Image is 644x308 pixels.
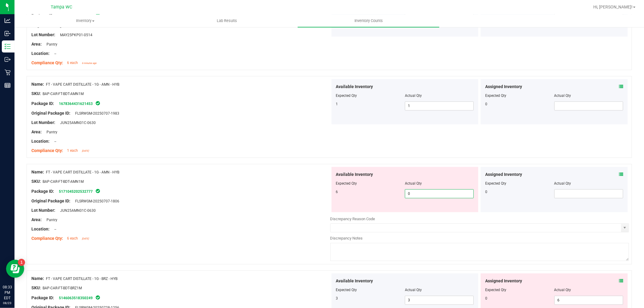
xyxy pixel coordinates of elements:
p: 08:33 PM EDT [3,284,12,301]
span: SKU: [31,91,41,96]
span: 1 each [67,148,78,153]
span: Lot Number: [31,208,55,213]
span: Available Inventory [336,278,373,284]
span: FLSRWGM-20250707-1806 [72,199,119,203]
span: Package ID: [31,295,54,300]
span: Lot Number: [31,32,55,37]
a: 5171045202532777 [59,189,93,194]
div: Discrepancy Notes [330,235,629,241]
inline-svg: Inventory [5,43,11,49]
span: 3 [336,296,338,300]
span: Assigned Inventory [485,84,522,90]
a: Lab Results [156,14,298,27]
div: Actual Qty [554,287,623,293]
div: Actual Qty [554,93,623,98]
span: JUN25AMN01C-0630 [57,208,96,213]
span: Assigned Inventory [485,278,522,284]
span: Pantry [43,130,57,134]
span: Lab Results [209,18,245,24]
iframe: Resource center [6,260,24,278]
span: Compliance Qty: [31,148,63,153]
span: BAP-CAR-FT-BDT-BRZ1M [43,286,82,290]
span: BAP-CAR-FT-BDT-AMN1M [43,92,84,96]
span: MAY25PKP01-0514 [57,33,92,37]
span: select [621,224,629,232]
span: Compliance Qty: [31,60,63,65]
span: Expected Qty [336,288,357,292]
span: BAP-CAR-FT-BDT-AMN1M [43,179,84,184]
span: Inventory [15,18,156,24]
span: FT - VAPE CART DISTILLATE - 1G - AMN - HYB [46,170,119,174]
span: Original Package ID: [31,198,70,203]
span: Tampa WC [51,5,72,10]
span: In Sync [95,294,101,300]
span: Discrepancy Reason Code [330,217,375,221]
span: [DATE] [82,237,89,240]
span: Package ID: [31,189,54,194]
span: Expected Qty [336,94,357,98]
span: Actual Qty [405,181,422,186]
span: -- [51,52,56,56]
span: Original Package ID: [31,23,70,28]
span: Area: [31,217,42,222]
span: SKU: [31,285,41,290]
span: [DATE] [82,150,89,152]
a: Inventory Counts [298,14,439,27]
input: 1 [405,102,473,110]
a: 1678364431621453 [59,102,93,106]
span: Lot Number: [31,120,55,125]
div: Expected Qty [485,287,554,293]
div: 0 [485,189,554,195]
span: JUN25AMN01C-0630 [57,121,96,125]
inline-svg: Reports [5,82,11,88]
span: Pantry [43,42,57,46]
span: Assigned Inventory [485,171,522,178]
span: Name: [31,170,44,174]
input: 3 [405,296,473,304]
span: Hi, [PERSON_NAME]! [593,5,633,9]
span: FT - VAPE CART DISTILLATE - 1G - BRZ - HYB [46,277,117,281]
inline-svg: Outbound [5,56,11,62]
span: 6 [336,190,338,194]
iframe: Resource center unread badge [18,259,25,266]
span: In Sync [95,100,101,106]
span: -- [51,227,56,231]
span: Name: [31,276,44,281]
inline-svg: Retail [5,69,11,75]
span: Available Inventory [336,84,373,90]
span: FT - VAPE CART DISTILLATE - 1G - AMN - HYB [46,82,119,87]
span: FLSRWGM-20250521-2833 [72,24,119,28]
span: Package ID: [31,101,54,106]
span: Location: [31,227,50,231]
div: Expected Qty [485,181,554,186]
span: Compliance Qty: [31,236,63,241]
p: 08/23 [3,301,12,305]
span: FLSRWGM-20250707-1983 [72,111,119,116]
span: Actual Qty [405,288,422,292]
div: 0 [485,296,554,301]
span: SKU: [31,179,41,184]
div: 0 [485,101,554,107]
a: Inventory [14,14,156,27]
span: Available Inventory [336,171,373,178]
span: Location: [31,51,50,56]
span: Area: [31,42,42,46]
span: Expected Qty [336,181,357,186]
span: Location: [31,139,50,144]
span: Inventory Counts [346,18,391,24]
span: 6 each [67,236,78,240]
div: Expected Qty [485,93,554,98]
span: Actual Qty [405,94,422,98]
span: 6 minutes ago [82,62,97,65]
span: Name: [31,82,44,87]
inline-svg: Inbound [5,30,11,37]
span: 1 [336,102,338,106]
span: Area: [31,129,42,134]
inline-svg: Analytics [5,17,11,24]
span: -- [51,139,56,144]
span: 6 each [67,61,78,65]
span: Pantry [43,218,57,222]
div: Actual Qty [554,181,623,186]
span: In Sync [95,188,101,194]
